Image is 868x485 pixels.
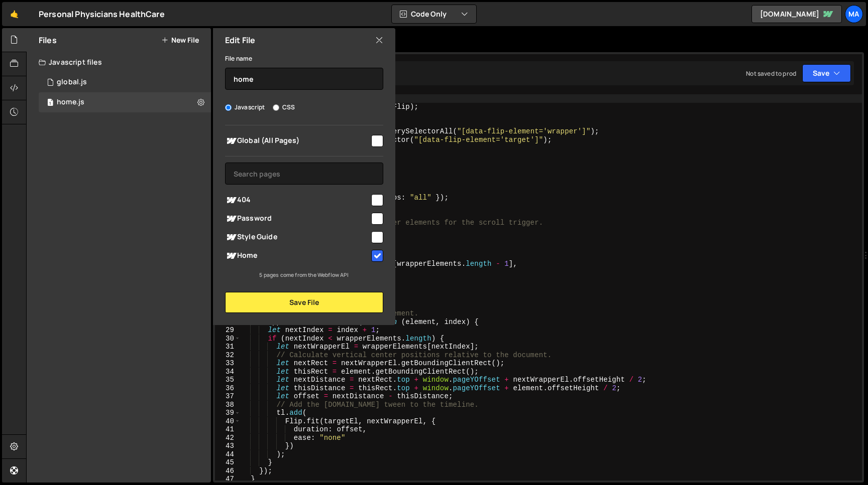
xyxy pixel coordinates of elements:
div: 40 [215,417,241,426]
div: 30 [215,335,241,343]
div: global.js [57,78,87,87]
div: 45 [215,458,241,467]
button: Code Only [392,5,476,23]
div: 29 [215,326,241,335]
label: File name [225,54,252,64]
input: CSS [273,104,279,111]
div: 46 [215,467,241,475]
div: 34 [215,368,241,376]
input: Search pages [225,163,383,185]
div: 17171/47430.js [39,72,211,92]
span: Global (All Pages) [225,135,370,147]
h2: Files [39,35,57,46]
a: Ma [845,5,863,23]
button: Save [802,64,851,82]
div: 44 [215,450,241,459]
div: 39 [215,409,241,417]
span: Password [225,213,370,225]
div: 43 [215,442,241,450]
button: Save File [225,292,383,313]
span: 404 [225,194,370,206]
h2: Edit File [225,35,255,46]
a: 🤙 [2,2,27,26]
span: Home [225,250,370,262]
div: 32 [215,351,241,360]
div: 17171/47431.js [39,92,211,112]
small: 5 pages come from the Webflow API [259,271,349,278]
span: 1 [47,99,53,107]
div: 37 [215,392,241,401]
span: Style Guide [225,231,370,243]
div: 33 [215,359,241,368]
div: 38 [215,401,241,409]
div: 35 [215,376,241,384]
label: CSS [273,102,295,112]
div: 41 [215,425,241,434]
div: Personal Physicians HealthCare [39,8,165,20]
div: 31 [215,343,241,351]
div: home.js [57,98,84,107]
div: Not saved to prod [746,69,796,78]
div: 36 [215,384,241,393]
div: Javascript files [27,52,211,72]
input: Name [225,68,383,90]
div: 42 [215,434,241,442]
label: Javascript [225,102,265,112]
div: 47 [215,475,241,483]
a: [DOMAIN_NAME] [751,5,842,23]
input: Javascript [225,104,232,111]
button: New File [161,36,199,44]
